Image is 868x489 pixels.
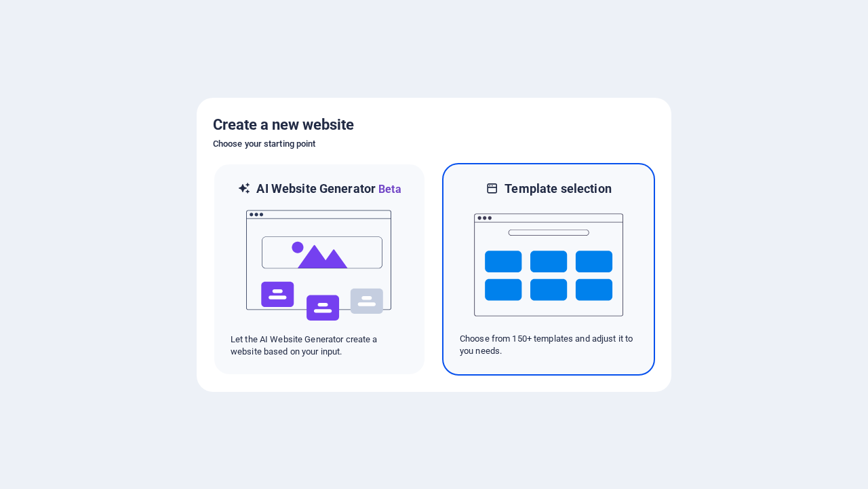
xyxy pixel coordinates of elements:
p: Choose from 150+ templates and adjust it to you needs. [460,333,637,357]
h6: AI Website Generator [256,181,401,198]
h5: Create a new website [213,114,655,136]
h6: Choose your starting point [213,136,655,152]
p: Let the AI Website Generator create a website based on your input. [231,333,408,358]
h6: Template selection [505,181,611,197]
img: ai [245,198,394,333]
span: Beta [376,183,401,196]
div: Template selectionChoose from 150+ templates and adjust it to you needs. [442,163,655,376]
div: AI Website GeneratorBetaaiLet the AI Website Generator create a website based on your input. [213,163,426,376]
